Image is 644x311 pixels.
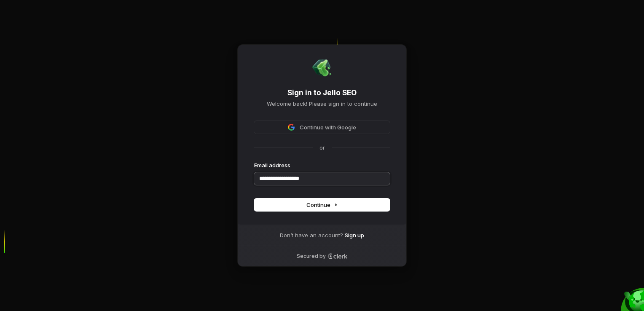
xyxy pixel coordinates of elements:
[312,58,332,78] img: Jello SEO
[254,100,390,107] p: Welcome back! Please sign in to continue
[297,253,326,260] p: Secured by
[254,198,390,211] button: Continue
[280,231,343,239] span: Don’t have an account?
[254,161,290,169] label: Email address
[345,231,364,239] a: Sign up
[254,121,390,134] button: Sign in with GoogleContinue with Google
[327,253,348,259] a: Clerk logo
[306,201,338,209] span: Continue
[288,124,295,131] img: Sign in with Google
[319,144,325,151] p: or
[254,88,390,98] h1: Sign in to Jello SEO
[300,123,356,131] span: Continue with Google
